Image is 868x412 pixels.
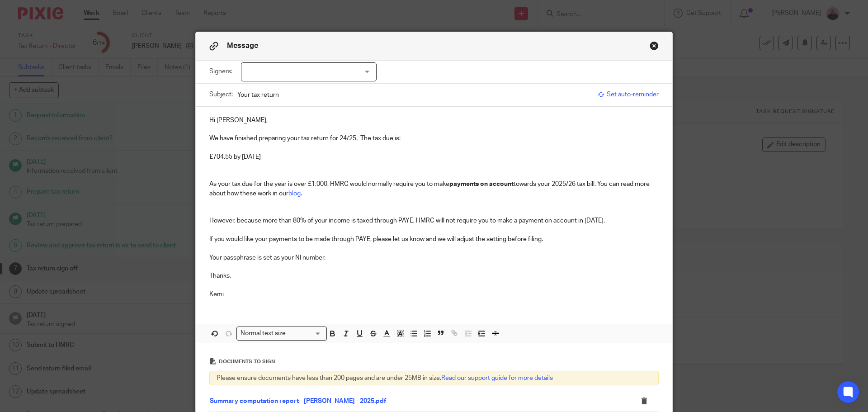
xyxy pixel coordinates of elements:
[441,375,553,381] a: Read our support guide for more details
[449,181,514,187] strong: payments on account
[598,90,659,99] span: Set auto-reminder
[239,329,288,338] span: Normal text size
[209,90,233,99] label: Subject:
[210,398,386,404] a: Summary computation report - [PERSON_NAME] - 2025.pdf
[209,271,659,280] p: Thanks,
[236,327,327,341] div: Search for option
[219,359,275,364] span: Documents to sign
[288,190,301,197] a: blog
[209,371,659,385] div: Please ensure documents have less than 200 pages and are under 25MB in size.
[209,290,659,299] p: Kemi
[209,134,659,143] p: We have finished preparing your tax return for 24/25. The tax due is:
[209,116,659,125] p: Hi [PERSON_NAME],
[209,152,659,161] p: £704.55 by [DATE]
[209,180,659,198] p: As your tax due for the year is over £1,000, HMRC would normally require you to make towards your...
[289,329,321,338] input: Search for option
[209,207,659,226] p: However, because more than 80% of your income is taxed through PAYE, HMRC will not require you to...
[209,235,659,244] p: If you would like your payments to be made through PAYE, please let us know and we will adjust th...
[209,253,659,262] p: Your passphrase is set as your NI number.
